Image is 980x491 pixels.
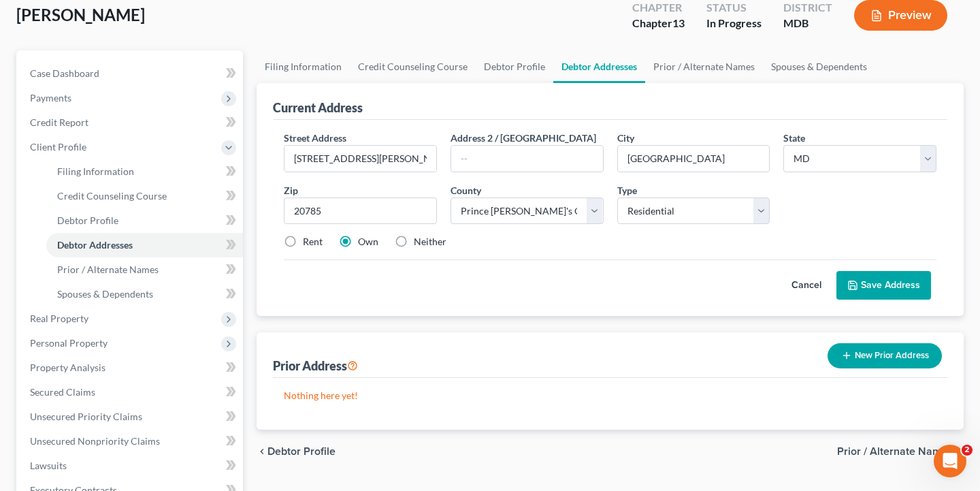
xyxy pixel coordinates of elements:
a: Property Analysis [19,355,243,380]
div: Chapter [632,16,685,31]
a: Secured Claims [19,380,243,405]
span: Debtor Profile [57,215,118,226]
span: Credit Report [30,116,88,128]
span: Spouses & Dependents [57,288,153,300]
a: Prior / Alternate Names [645,50,763,83]
span: Zip [284,185,298,196]
a: Spouses & Dependents [46,282,243,306]
iframe: Intercom live chat [934,445,966,477]
label: Neither [414,235,446,249]
a: Filing Information [46,159,243,184]
span: Real Property [30,313,88,324]
label: Rent [303,235,323,249]
span: County [451,185,481,196]
button: Prior / Alternate Names chevron_right [837,446,964,457]
span: Prior / Alternate Names [57,264,159,275]
span: Credit Counseling Course [57,190,167,202]
span: Personal Property [30,337,108,349]
a: Spouses & Dependents [763,50,875,83]
span: Payments [30,92,71,104]
span: Unsecured Priority Claims [30,411,142,422]
a: Credit Counseling Course [350,50,476,83]
i: chevron_left [257,446,267,457]
label: Own [358,235,378,249]
span: Debtor Addresses [57,239,133,251]
input: -- [451,146,603,172]
div: MDB [783,16,832,31]
span: Street Address [284,132,346,144]
a: Debtor Profile [46,208,243,233]
button: chevron_left Debtor Profile [257,446,336,457]
label: Address 2 / [GEOGRAPHIC_DATA] [451,131,596,145]
span: [PERSON_NAME] [16,5,145,25]
div: Prior Address [273,358,358,374]
a: Credit Counseling Course [46,184,243,208]
a: Case Dashboard [19,61,243,86]
input: Enter street address [284,146,436,172]
p: Nothing here yet! [284,389,936,402]
span: Property Analysis [30,362,105,373]
input: Enter city... [618,146,770,172]
span: City [617,132,634,144]
span: Secured Claims [30,386,95,398]
a: Debtor Profile [476,50,553,83]
label: Type [617,183,637,197]
span: 13 [672,16,685,29]
button: Save Address [836,271,931,300]
span: 2 [962,445,973,456]
span: State [783,132,805,144]
a: Unsecured Nonpriority Claims [19,429,243,454]
a: Credit Report [19,110,243,135]
button: Cancel [777,272,836,299]
div: In Progress [706,16,762,31]
span: Filing Information [57,165,134,177]
span: Lawsuits [30,460,67,471]
input: XXXXX [284,197,437,225]
span: Case Dashboard [30,67,99,79]
button: New Prior Address [828,343,942,368]
a: Lawsuits [19,454,243,478]
a: Unsecured Priority Claims [19,405,243,429]
div: Current Address [273,99,363,116]
a: Filing Information [257,50,350,83]
a: Debtor Addresses [46,233,243,257]
a: Debtor Addresses [553,50,645,83]
span: Client Profile [30,141,86,153]
span: Unsecured Nonpriority Claims [30,435,160,447]
span: Debtor Profile [267,446,336,457]
a: Prior / Alternate Names [46,257,243,282]
span: Prior / Alternate Names [837,446,953,457]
